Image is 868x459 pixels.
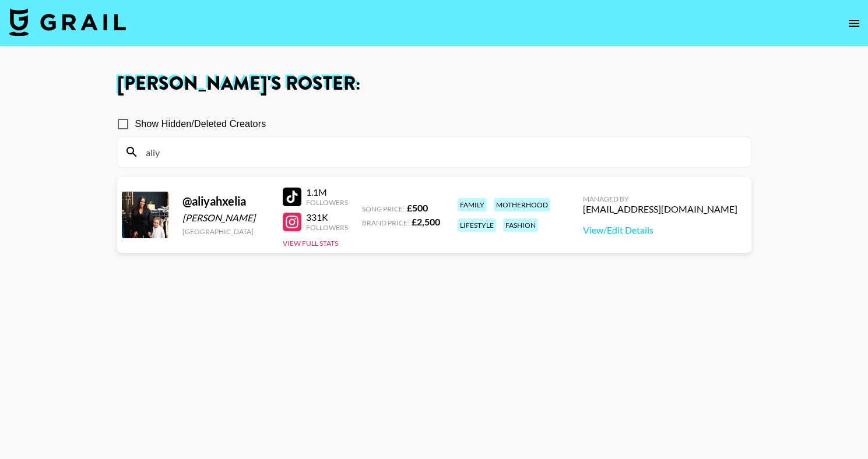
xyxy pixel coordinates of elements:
strong: £ 2,500 [412,216,440,227]
div: [GEOGRAPHIC_DATA] [182,227,269,236]
div: lifestyle [458,218,496,232]
div: motherhood [494,198,550,211]
a: View/Edit Details [583,224,737,236]
div: Managed By [583,195,737,203]
div: 1.1M [306,186,348,198]
div: fashion [503,218,538,232]
span: Show Hidden/Deleted Creators [135,117,266,131]
div: [EMAIL_ADDRESS][DOMAIN_NAME] [583,203,737,215]
div: 331K [306,211,348,223]
div: @ aliyahxelia [182,194,269,209]
div: Followers [306,223,348,232]
h1: [PERSON_NAME] 's Roster: [117,75,751,93]
button: View Full Stats [283,239,338,248]
strong: £ 500 [407,202,428,213]
img: Grail Talent [9,8,126,36]
button: open drawer [842,12,866,35]
div: family [458,198,487,211]
div: [PERSON_NAME] [182,212,269,224]
input: Search by User Name [139,143,744,161]
span: Song Price: [362,204,405,213]
div: Followers [306,198,348,207]
span: Brand Price: [362,218,409,227]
